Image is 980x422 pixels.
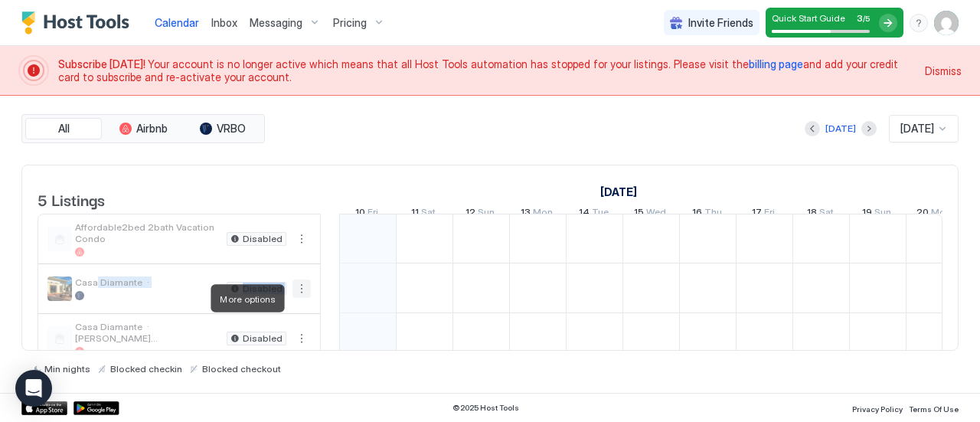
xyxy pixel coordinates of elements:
[465,206,475,222] span: 12
[355,206,365,222] span: 10
[15,370,52,407] div: Open Intercom Messenger
[533,206,553,222] span: Mon
[852,404,903,414] span: Privacy Policy
[367,206,378,222] span: Fri
[21,114,265,143] div: tab-group
[862,206,872,222] span: 19
[75,276,220,288] span: Casa Diamante ·
[852,400,903,416] a: Privacy Policy
[44,363,90,375] span: Min nights
[858,203,895,225] a: October 19, 2025
[909,400,959,416] a: Terms Of Use
[155,16,199,29] span: Calendar
[421,206,436,222] span: Sat
[748,203,779,225] a: October 17, 2025
[407,203,439,225] a: October 11, 2025
[592,206,609,222] span: Tue
[749,57,803,70] a: billing page
[692,206,702,222] span: 16
[900,122,934,136] span: [DATE]
[764,206,775,222] span: Fri
[185,118,261,139] button: VRBO
[211,16,237,29] span: Inbox
[688,203,726,225] a: October 16, 2025
[931,206,951,222] span: Mon
[136,122,168,136] span: Airbnb
[807,206,817,222] span: 18
[58,57,916,84] span: Your account is no longer active which means that all Host Tools automation has stopped for your ...
[21,11,136,34] a: Host Tools Logo
[688,16,753,30] span: Invite Friends
[909,404,959,414] span: Terms Of Use
[704,206,722,222] span: Thu
[411,206,419,222] span: 11
[634,206,644,222] span: 15
[25,118,102,139] button: All
[73,401,119,415] a: Google Play Store
[863,14,870,24] span: / 5
[596,181,641,203] a: October 1, 2025
[478,206,495,222] span: Sun
[217,122,246,136] span: VRBO
[575,203,612,225] a: October 14, 2025
[521,206,531,222] span: 13
[292,329,311,348] button: More options
[646,206,666,222] span: Wed
[58,57,148,70] span: Subscribe [DATE]!
[250,16,302,30] span: Messaging
[934,11,959,35] div: User profile
[517,203,557,225] a: October 13, 2025
[21,401,67,415] a: App Store
[155,15,199,31] a: Calendar
[75,221,220,244] span: Affordable2bed 2bath Vacation Condo
[292,230,311,248] button: More options
[452,403,519,413] span: © 2025 Host Tools
[861,121,877,136] button: Next month
[58,122,70,136] span: All
[874,206,891,222] span: Sun
[211,15,237,31] a: Inbox
[825,122,856,136] div: [DATE]
[202,363,281,375] span: Blocked checkout
[292,280,311,298] div: menu
[351,203,382,225] a: October 10, 2025
[75,321,220,344] span: Casa Diamante · [PERSON_NAME][GEOGRAPHIC_DATA]~Stunning Beach House ~ Pool Access
[752,206,762,222] span: 17
[823,119,858,138] button: [DATE]
[819,206,834,222] span: Sat
[462,203,498,225] a: October 12, 2025
[220,293,275,305] span: More options
[916,206,929,222] span: 20
[805,121,820,136] button: Previous month
[292,230,311,248] div: menu
[803,203,838,225] a: October 18, 2025
[110,363,182,375] span: Blocked checkin
[47,276,72,301] div: listing image
[292,329,311,348] div: menu
[292,280,311,298] button: More options
[579,206,590,222] span: 14
[630,203,670,225] a: October 15, 2025
[105,118,181,139] button: Airbnb
[772,12,845,24] span: Quick Start Guide
[857,12,863,24] span: 3
[38,188,105,211] span: 5 Listings
[333,16,367,30] span: Pricing
[925,63,962,79] div: Dismiss
[910,14,928,32] div: menu
[913,203,955,225] a: October 20, 2025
